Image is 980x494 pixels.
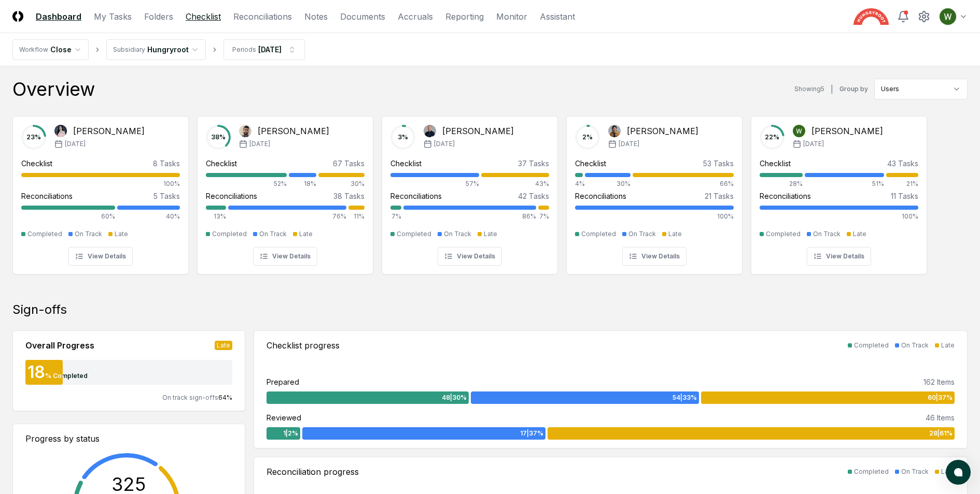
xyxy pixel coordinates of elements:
[575,191,626,201] div: Reconciliations
[813,229,841,239] div: On Track
[249,139,270,149] span: [DATE]
[19,45,48,54] div: Workflow
[811,125,883,137] div: [PERSON_NAME]
[153,158,180,169] div: 8 Tasks
[481,179,549,188] div: 43%
[115,229,128,239] div: Late
[94,10,132,23] a: My Tasks
[390,191,442,201] div: Reconciliations
[424,125,436,137] img: Jim Bulger
[283,429,298,438] span: 1 | 2 %
[803,139,824,149] span: [DATE]
[926,412,955,423] div: 46 Items
[36,10,81,23] a: Dashboard
[113,45,145,54] div: Subsidiary
[622,247,687,266] button: View Details
[12,39,305,60] nav: breadcrumb
[215,341,232,350] div: Late
[608,125,621,137] img: Steve Murphy
[228,212,346,221] div: 76%
[403,212,536,221] div: 86%
[854,341,889,350] div: Completed
[901,467,929,476] div: On Track
[232,45,256,54] div: Periods
[253,247,317,266] button: View Details
[258,125,329,137] div: [PERSON_NAME]
[333,158,365,169] div: 67 Tasks
[520,429,543,438] span: 17 | 37 %
[941,467,955,476] div: Late
[197,108,373,274] a: 38%Imran Elahi[PERSON_NAME][DATE]Checklist67 Tasks52%18%30%Reconciliations38 Tasks13%76%11%Comple...
[206,212,226,221] div: 13%
[575,212,734,221] div: 100%
[21,191,73,201] div: Reconciliations
[206,179,287,188] div: 52%
[27,229,62,239] div: Completed
[254,330,968,448] a: Checklist progressCompletedOn TrackLatePrepared162 Items48|30%54|33%60|37%Reviewed46 Items1|2%17|...
[928,393,953,402] span: 60 | 37 %
[117,212,180,221] div: 40%
[929,429,953,438] span: 28 | 61 %
[390,179,479,188] div: 57%
[807,247,871,266] button: View Details
[442,125,514,137] div: [PERSON_NAME]
[760,191,811,201] div: Reconciliations
[703,158,734,169] div: 53 Tasks
[289,179,316,188] div: 18%
[575,158,606,169] div: Checklist
[25,432,232,445] div: Progress by status
[348,212,365,221] div: 11%
[12,11,23,22] img: Logo
[831,84,833,95] div: |
[223,39,305,60] button: Periods[DATE]
[540,10,575,23] a: Assistant
[751,108,927,274] a: 22%Wesley Xu[PERSON_NAME][DATE]Checklist43 Tasks28%51%21%Reconciliations11 Tasks100%CompletedOn T...
[805,179,884,188] div: 51%
[340,10,385,23] a: Documents
[891,191,918,201] div: 11 Tasks
[382,108,558,274] a: 3%Jim Bulger[PERSON_NAME][DATE]Checklist37 Tasks57%43%Reconciliations42 Tasks7%86%7%CompletedOn T...
[518,191,549,201] div: 42 Tasks
[434,139,455,149] span: [DATE]
[538,212,549,221] div: 7%
[233,10,292,23] a: Reconciliations
[12,79,95,99] div: Overview
[73,125,145,137] div: [PERSON_NAME]
[239,125,251,137] img: Imran Elahi
[162,394,218,401] span: On track sign-offs
[445,10,484,23] a: Reporting
[585,179,631,188] div: 30%
[628,229,656,239] div: On Track
[390,212,401,221] div: 7%
[619,139,639,149] span: [DATE]
[45,371,88,381] div: % Completed
[299,229,313,239] div: Late
[627,125,698,137] div: [PERSON_NAME]
[766,229,801,239] div: Completed
[923,376,955,387] div: 162 Items
[68,247,133,266] button: View Details
[206,158,237,169] div: Checklist
[54,125,67,137] img: Gaile De Leon
[186,10,221,23] a: Checklist
[839,86,868,92] label: Group by
[668,229,682,239] div: Late
[444,229,471,239] div: On Track
[496,10,527,23] a: Monitor
[705,191,734,201] div: 21 Tasks
[760,158,791,169] div: Checklist
[581,229,616,239] div: Completed
[901,341,929,350] div: On Track
[946,460,971,485] button: atlas-launcher
[144,10,173,23] a: Folders
[484,229,497,239] div: Late
[21,212,115,221] div: 60%
[12,108,189,274] a: 23%Gaile De Leon[PERSON_NAME][DATE]Checklist8 Tasks100%Reconciliations5 Tasks60%40%CompletedOn Tr...
[438,247,502,266] button: View Details
[65,139,86,149] span: [DATE]
[442,393,467,402] span: 48 | 30 %
[206,191,257,201] div: Reconciliations
[318,179,365,188] div: 30%
[259,229,287,239] div: On Track
[760,179,803,188] div: 28%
